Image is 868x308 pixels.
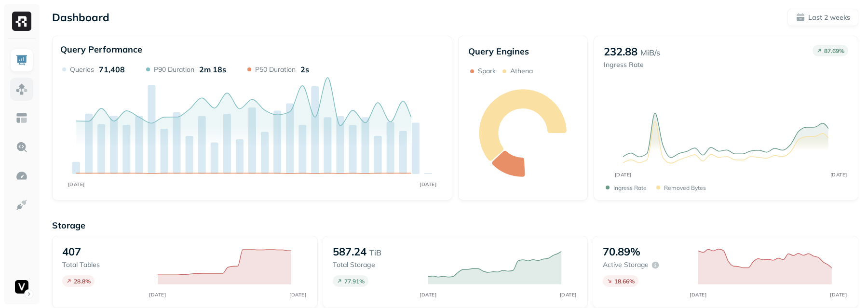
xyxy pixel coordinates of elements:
[614,278,635,285] p: 18.66 %
[62,245,81,258] p: 407
[664,184,706,191] p: Removed bytes
[478,67,496,76] p: Spark
[68,181,85,187] tspan: [DATE]
[830,172,847,178] tspan: [DATE]
[74,278,91,285] p: 28.8 %
[99,65,125,74] p: 71,408
[199,65,226,74] p: 2m 18s
[52,220,858,231] p: Storage
[510,67,533,76] p: Athena
[149,292,166,297] tspan: [DATE]
[154,65,194,74] p: P90 Duration
[604,45,637,58] p: 232.88
[15,141,28,153] img: Query Explorer
[15,54,28,67] img: Dashboard
[15,280,28,294] img: Voodoo
[603,245,640,258] p: 70.89%
[70,65,94,74] p: Queries
[15,170,28,182] img: Optimization
[614,172,631,178] tspan: [DATE]
[300,65,309,74] p: 2s
[808,13,850,22] p: Last 2 weeks
[15,112,28,124] img: Asset Explorer
[560,292,577,297] tspan: [DATE]
[333,245,366,258] p: 587.24
[52,11,109,24] p: Dashboard
[15,83,28,95] img: Assets
[62,260,148,269] p: Total tables
[60,44,142,55] p: Query Performance
[255,65,296,74] p: P50 Duration
[333,260,419,269] p: Total storage
[640,47,660,58] p: MiB/s
[420,292,436,297] tspan: [DATE]
[613,184,647,191] p: Ingress Rate
[468,46,578,57] p: Query Engines
[603,260,649,269] p: Active storage
[369,247,381,258] p: TiB
[604,60,660,69] p: Ingress Rate
[690,292,707,297] tspan: [DATE]
[824,47,844,54] p: 87.69 %
[15,199,28,211] img: Integrations
[344,278,365,285] p: 77.91 %
[830,292,847,297] tspan: [DATE]
[289,292,306,297] tspan: [DATE]
[420,181,436,187] tspan: [DATE]
[12,12,31,31] img: Ryft
[787,9,858,26] button: Last 2 weeks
